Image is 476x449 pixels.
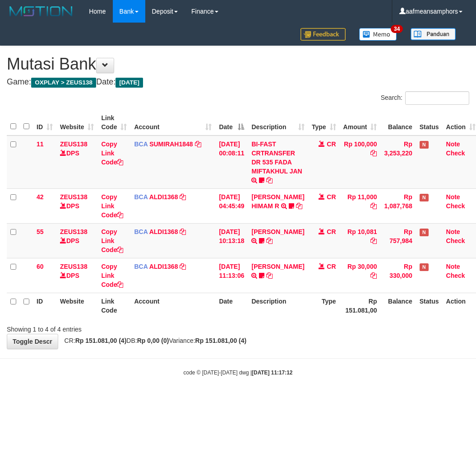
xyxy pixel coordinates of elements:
span: 55 [37,228,44,235]
th: Description: activate to sort column ascending [248,110,308,136]
a: Copy BI-FAST CRTRANSFER DR 535 FADA MIFTAKHUL JAN to clipboard [266,177,273,184]
span: OXPLAY > ZEUS138 [31,78,96,88]
a: Note [446,140,460,148]
span: CR [327,193,336,201]
th: Amount: activate to sort column ascending [340,110,381,136]
span: CR [327,228,336,235]
td: Rp 1,087,768 [380,188,416,223]
span: 11 [37,140,44,148]
span: CR: DB: Variance: [60,337,247,344]
strong: Rp 151.081,00 (4) [195,337,247,344]
a: Note [446,228,460,235]
small: code © [DATE]-[DATE] dwg | [184,369,293,376]
span: 34 [391,25,403,33]
th: Website: activate to sort column ascending [56,110,97,136]
td: DPS [56,136,97,189]
img: panduan.png [411,28,456,40]
strong: Rp 151.081,00 (4) [75,337,127,344]
img: Button%20Memo.svg [359,28,397,41]
th: Type: activate to sort column ascending [308,110,340,136]
a: Copy Link Code [101,140,123,166]
span: BCA [134,193,148,201]
th: Balance [380,293,416,318]
a: Check [446,272,465,279]
a: ALDI1368 [149,228,178,235]
a: [PERSON_NAME] [251,263,304,270]
a: ZEUS138 [60,228,88,235]
a: Copy Link Code [101,228,123,253]
a: Copy ALDI1368 to clipboard [180,228,186,235]
span: BCA [134,228,148,235]
th: Date [215,293,248,318]
span: BCA [134,263,148,270]
td: [DATE] 11:13:06 [215,258,248,293]
a: SUMIRAH1848 [149,140,193,148]
input: Search: [405,91,469,105]
a: Copy ALDI1368 to clipboard [180,263,186,270]
span: 60 [37,263,44,270]
a: Copy ALVA HIMAM R to clipboard [296,202,302,210]
th: Account [130,293,215,318]
th: Link Code: activate to sort column ascending [97,110,130,136]
th: Balance [380,110,416,136]
a: Copy SUMIRAH1848 to clipboard [195,140,201,148]
a: Toggle Descr [7,334,58,349]
label: Search: [381,91,469,105]
a: [PERSON_NAME] [251,228,304,235]
a: Copy Rp 100,000 to clipboard [370,150,377,157]
span: CR [327,140,336,148]
th: Account: activate to sort column ascending [130,110,215,136]
td: Rp 11,000 [340,188,381,223]
td: [DATE] 00:08:11 [215,136,248,189]
h4: Game: Date: [7,78,469,87]
span: Has Note [420,229,429,236]
strong: Rp 0,00 (0) [137,337,169,344]
span: BCA [134,140,148,148]
a: Copy Rp 30,000 to clipboard [370,272,377,279]
a: Copy MUHAMMAD ILHAM to clipboard [266,272,273,279]
td: [DATE] 04:45:49 [215,188,248,223]
td: DPS [56,258,97,293]
td: Rp 3,253,220 [380,136,416,189]
a: Check [446,150,465,157]
a: Copy Rp 10,081 to clipboard [370,237,377,244]
span: CR [327,263,336,270]
td: Rp 10,081 [340,223,381,258]
td: BI-FAST CRTRANSFER DR 535 FADA MIFTAKHUL JAN [248,136,308,189]
h1: Mutasi Bank [7,55,469,73]
th: Type [308,293,340,318]
a: Check [446,237,465,244]
div: Showing 1 to 4 of 4 entries [7,321,192,334]
th: ID: activate to sort column ascending [33,110,56,136]
span: Has Note [420,263,429,271]
a: ALDI1368 [149,263,178,270]
th: Date: activate to sort column descending [215,110,248,136]
th: Website [56,293,97,318]
strong: [DATE] 11:17:12 [252,369,292,376]
td: Rp 757,984 [380,223,416,258]
span: Has Note [420,141,429,149]
a: ALDI1368 [149,193,178,201]
th: Status [416,110,443,136]
a: Check [446,202,465,210]
img: Feedback.jpg [300,28,346,41]
td: [DATE] 10:13:18 [215,223,248,258]
span: Has Note [420,194,429,201]
th: Rp 151.081,00 [340,293,381,318]
img: MOTION_logo.png [7,5,75,18]
a: Note [446,193,460,201]
a: Copy Link Code [101,193,123,219]
td: Rp 30,000 [340,258,381,293]
td: Rp 330,000 [380,258,416,293]
a: Copy Rp 11,000 to clipboard [370,202,377,210]
th: Status [416,293,443,318]
th: Link Code [97,293,130,318]
span: 42 [37,193,44,201]
td: DPS [56,223,97,258]
th: Description [248,293,308,318]
a: ZEUS138 [60,263,88,270]
a: Copy FERLANDA EFRILIDIT to clipboard [266,237,273,244]
span: [DATE] [116,78,143,88]
th: ID [33,293,56,318]
a: ZEUS138 [60,140,88,148]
